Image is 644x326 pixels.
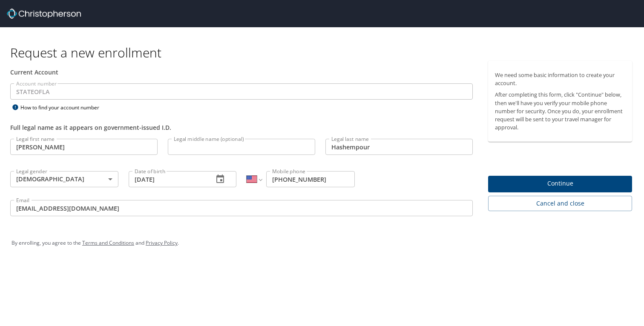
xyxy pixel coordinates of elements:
h1: Request a new enrollment [10,44,639,61]
div: [DEMOGRAPHIC_DATA] [10,171,118,187]
p: We need some basic information to create your account. [495,71,625,87]
div: Current Account [10,68,473,77]
a: Privacy Policy [146,239,178,246]
p: After completing this form, click "Continue" below, then we'll have you verify your mobile phone ... [495,91,625,132]
button: Continue [488,176,632,192]
div: By enrolling, you agree to the and . [11,232,632,254]
button: Cancel and close [488,196,632,212]
div: How to find your account number [10,102,117,113]
span: Cancel and close [495,198,625,209]
span: Continue [495,178,625,189]
a: Terms and Conditions [82,239,134,246]
input: MM/DD/YYYY [129,171,207,187]
input: Enter phone number [266,171,355,187]
div: Full legal name as it appears on government-issued I.D. [10,123,473,132]
img: cbt logo [7,9,81,19]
